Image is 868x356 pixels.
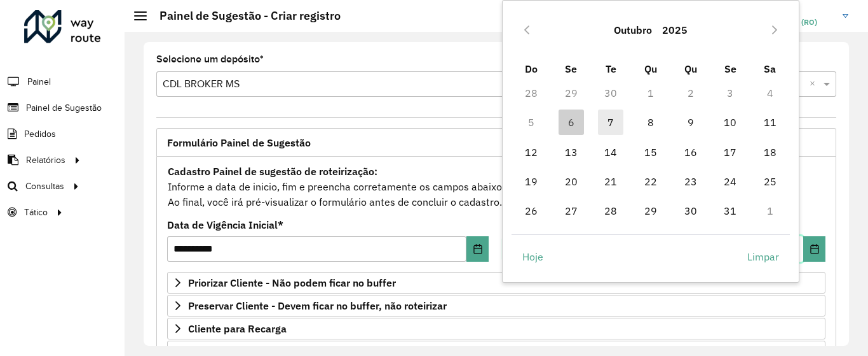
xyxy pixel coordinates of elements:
span: Te [606,62,616,75]
span: Pedidos [24,127,56,141]
span: Consultas [25,180,64,193]
span: 13 [559,139,584,165]
span: 18 [757,139,783,165]
span: Se [565,62,577,75]
span: 8 [638,110,663,135]
span: Qu [644,62,657,75]
td: 5 [512,108,552,137]
button: Choose Month [609,15,657,45]
span: Relatórios [26,153,65,167]
td: 14 [591,138,631,167]
td: 7 [591,108,631,137]
span: 19 [519,169,544,194]
div: Informe a data de inicio, fim e preencha corretamente os campos abaixo. Ao final, você irá pré-vi... [167,163,825,210]
span: Formulário Painel de Sugestão [167,138,311,148]
label: Data de Vigência Inicial [167,217,283,232]
button: Choose Date [803,236,825,262]
label: Selecione um depósito [156,52,264,67]
td: 28 [591,196,631,225]
span: Preservar Cliente - Devem ficar no buffer, não roteirizar [188,301,447,311]
td: 30 [591,78,631,108]
span: 21 [598,169,623,194]
td: 8 [631,108,671,137]
span: 17 [717,139,743,165]
span: 30 [678,198,703,224]
td: 9 [670,108,710,137]
td: 30 [670,196,710,225]
td: 26 [512,196,552,225]
button: Previous Month [517,20,537,40]
span: 9 [678,110,703,135]
span: Limpar [747,249,779,264]
span: 29 [638,198,663,224]
td: 16 [670,138,710,167]
td: 21 [591,167,631,196]
td: 18 [750,138,790,167]
td: 20 [551,167,591,196]
td: 12 [512,138,552,167]
span: 11 [757,110,783,135]
span: Hoje [522,249,543,264]
span: 24 [717,169,743,194]
span: 26 [519,198,544,224]
span: Clear all [810,76,820,92]
td: 1 [750,196,790,225]
td: 19 [512,167,552,196]
a: Priorizar Cliente - Não podem ficar no buffer [167,272,825,294]
td: 23 [670,167,710,196]
button: Limpar [736,244,790,269]
button: Choose Year [657,15,693,45]
span: 23 [678,169,703,194]
span: 28 [598,198,623,224]
td: 2 [670,78,710,108]
button: Choose Date [466,236,489,262]
td: 3 [710,78,750,108]
button: Next Month [764,20,785,40]
td: 17 [710,138,750,167]
button: Hoje [512,244,554,269]
td: 29 [631,196,671,225]
td: 1 [631,78,671,108]
td: 24 [710,167,750,196]
td: 10 [710,108,750,137]
span: 12 [519,139,544,165]
span: 6 [559,110,584,135]
span: Sa [764,62,776,75]
span: Tático [24,206,48,219]
span: 7 [598,110,623,135]
a: Preservar Cliente - Devem ficar no buffer, não roteirizar [167,295,825,317]
td: 27 [551,196,591,225]
span: 16 [678,139,703,165]
span: 22 [638,169,663,194]
td: 6 [551,108,591,137]
td: 31 [710,196,750,225]
span: 25 [757,169,783,194]
td: 13 [551,138,591,167]
td: 15 [631,138,671,167]
span: Qu [684,62,697,75]
span: Se [724,62,736,75]
td: 28 [512,78,552,108]
span: 15 [638,139,663,165]
span: Painel [27,75,51,89]
td: 25 [750,167,790,196]
span: 31 [717,198,743,224]
span: 27 [559,198,584,224]
td: 11 [750,108,790,137]
span: Cliente para Recarga [188,324,287,334]
span: 20 [559,169,584,194]
a: Cliente para Recarga [167,318,825,339]
td: 4 [750,78,790,108]
td: 22 [631,167,671,196]
span: 14 [598,139,623,165]
h2: Painel de Sugestão - Criar registro [147,9,341,23]
strong: Cadastro Painel de sugestão de roteirização: [168,165,377,178]
td: 29 [551,78,591,108]
span: Priorizar Cliente - Não podem ficar no buffer [188,278,396,288]
span: Painel de Sugestão [26,101,102,115]
span: Do [525,62,538,75]
span: 10 [717,110,743,135]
